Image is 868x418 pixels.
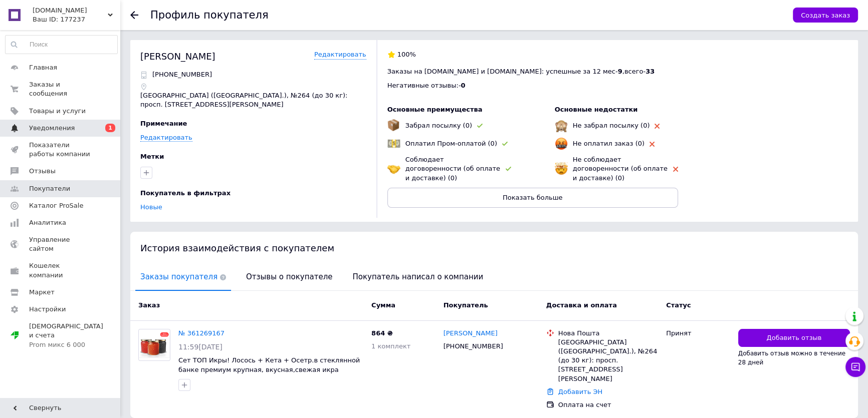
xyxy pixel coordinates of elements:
[444,329,498,338] a: [PERSON_NAME]
[29,322,103,349] span: [DEMOGRAPHIC_DATA] и счета
[845,357,865,377] button: Чат с покупателем
[673,167,678,172] img: rating-tag-type
[371,329,393,337] span: 864 ₴
[29,305,66,314] span: Настройки
[29,184,70,193] span: Покупатели
[555,106,638,113] span: Основные недостатки
[558,388,602,395] a: Добавить ЭН
[29,288,55,297] span: Маркет
[666,329,730,338] div: Принят
[387,162,400,175] img: emoji
[371,342,410,350] span: 1 комплект
[29,340,103,349] div: Prom микс 6 000
[347,264,488,290] span: Покупатель написал о компании
[444,301,488,309] span: Покупатель
[573,140,644,147] span: Не оплатил заказ (0)
[140,134,192,142] a: Редактировать
[33,15,120,24] div: Ваш ID: 177237
[766,333,821,343] span: Добавить отзыв
[130,11,138,19] div: Вернуться назад
[555,119,568,132] img: emoji
[29,80,93,98] span: Заказы и сообщения
[29,124,75,133] span: Уведомления
[502,142,508,146] img: rating-tag-type
[241,264,337,290] span: Отзывы о покупателе
[405,140,497,147] span: Оплатил Пром-оплатой (0)
[573,122,650,129] span: Не забрал посылку (0)
[387,106,483,113] span: Основные преимущества
[461,82,466,89] span: 0
[29,218,66,227] span: Аналитика
[33,6,108,15] span: URANCLUB.COM.UA
[314,50,366,60] a: Редактировать
[140,189,364,198] div: Покупатель в фильтрах
[555,137,568,150] img: emoji
[666,301,691,309] span: Статус
[801,12,850,19] span: Создать заказ
[152,70,212,79] p: [PHONE_NUMBER]
[546,301,617,309] span: Доставка и оплата
[655,124,660,129] img: rating-tag-type
[150,9,269,21] h1: Профиль покупателя
[506,167,511,171] img: rating-tag-type
[371,301,395,309] span: Сумма
[135,264,231,290] span: Заказы покупателя
[397,51,416,58] span: 100%
[138,329,170,361] a: Фото товару
[138,301,160,309] span: Заказ
[649,142,655,147] img: rating-tag-type
[442,340,505,353] div: [PHONE_NUMBER]
[140,243,334,253] span: История взаимодействия с покупателем
[387,82,461,89] span: Негативные отзывы: -
[793,8,858,23] button: Создать заказ
[178,329,225,337] a: № 361269167
[558,338,658,383] div: [GEOGRAPHIC_DATA] ([GEOGRAPHIC_DATA].), №264 (до 30 кг): просп. [STREET_ADDRESS][PERSON_NAME]
[140,120,187,127] span: Примечание
[477,124,483,128] img: rating-tag-type
[387,68,655,75] span: Заказы на [DOMAIN_NAME] и [DOMAIN_NAME]: успешные за 12 мес - , всего -
[29,235,93,253] span: Управление сайтом
[405,122,472,129] span: Забрал посылку (0)
[405,156,500,181] span: Соблюдает договоренности (об оплате и доставке) (0)
[573,156,668,181] span: Не соблюдает договоренности (об оплате и доставке) (0)
[29,261,93,279] span: Кошелек компании
[738,350,845,366] span: Добавить отзыв можно в течение 28 дней
[387,119,399,131] img: emoji
[387,188,678,208] button: Показать больше
[558,329,658,338] div: Нова Пошта
[503,194,563,201] span: Показать больше
[139,332,170,358] img: Фото товару
[105,124,115,132] span: 1
[387,137,400,150] img: emoji
[29,167,56,176] span: Отзывы
[29,107,86,116] span: Товары и услуги
[738,329,850,347] button: Добавить отзыв
[6,36,117,54] input: Поиск
[618,68,622,75] span: 9
[178,356,360,382] a: Сет ТОП Икры! Лосось + Кета + Осетр.в стеклянной банке премиум крупная, вкусная,свежая икра 3x500г
[140,50,215,63] div: [PERSON_NAME]
[558,400,658,409] div: Оплата на счет
[29,201,83,210] span: Каталог ProSale
[29,63,57,72] span: Главная
[140,91,366,109] p: [GEOGRAPHIC_DATA] ([GEOGRAPHIC_DATA].), №264 (до 30 кг): просп. [STREET_ADDRESS][PERSON_NAME]
[645,68,655,75] span: 33
[29,141,93,159] span: Показатели работы компании
[140,153,164,160] span: Метки
[140,203,162,211] a: Новые
[555,162,568,175] img: emoji
[178,343,223,351] span: 11:59[DATE]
